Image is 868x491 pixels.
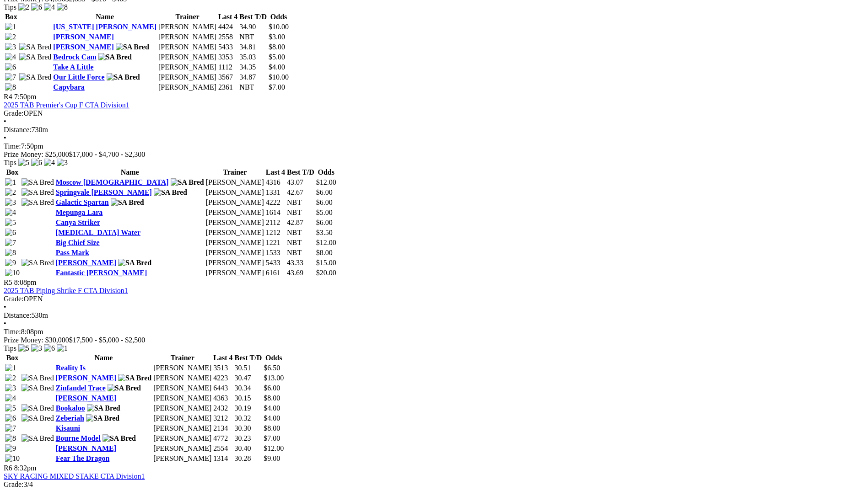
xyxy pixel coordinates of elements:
a: [PERSON_NAME] [56,374,116,382]
img: SA Bred [22,414,54,422]
img: 8 [5,249,16,257]
div: Prize Money: $30,000 [4,336,864,344]
span: $8.00 [316,249,333,256]
td: 34.35 [239,63,267,72]
a: Bedrock Cam [53,53,96,61]
td: 5433 [218,43,238,52]
td: [PERSON_NAME] [153,363,212,373]
a: Capybara [53,83,84,91]
td: 4222 [265,198,286,207]
td: 1212 [265,228,286,237]
td: 4772 [213,434,233,443]
a: Fantastic [PERSON_NAME] [56,269,147,277]
td: 30.47 [234,374,263,383]
a: [MEDICAL_DATA] Water [56,229,140,236]
span: $9.00 [264,454,280,462]
img: SA Bred [22,178,54,187]
div: 7:50pm [4,142,864,150]
td: [PERSON_NAME] [158,63,217,72]
a: Moscow [DEMOGRAPHIC_DATA] [56,178,169,186]
td: 34.90 [239,22,267,32]
span: $6.50 [264,364,280,372]
img: SA Bred [22,198,54,207]
td: 42.67 [286,188,315,197]
img: SA Bred [118,259,151,267]
td: 1331 [265,188,286,197]
td: [PERSON_NAME] [158,22,217,32]
span: $13.00 [264,374,284,382]
td: 1614 [265,208,286,217]
img: SA Bred [19,73,52,81]
a: Galactic Spartan [56,198,109,206]
td: 3353 [218,53,238,62]
td: 2361 [218,83,238,92]
td: 4363 [213,394,233,403]
th: Last 4 [265,168,286,177]
img: 6 [31,159,42,167]
a: Springvale [PERSON_NAME] [56,188,152,196]
img: SA Bred [22,404,54,412]
td: [PERSON_NAME] [158,32,217,42]
img: 1 [5,178,16,187]
td: 30.28 [234,454,263,463]
span: Time: [4,328,21,336]
td: 30.40 [234,444,263,453]
td: 43.07 [286,178,315,187]
div: 730m [4,126,864,134]
img: 4 [44,159,55,167]
th: Last 4 [213,353,233,363]
a: [PERSON_NAME] [53,33,113,41]
td: 1112 [218,63,238,72]
td: [PERSON_NAME] [158,73,217,82]
span: Tips [4,344,16,352]
span: • [4,117,6,125]
td: 2134 [213,424,233,433]
img: SA Bred [108,384,141,392]
img: 4 [5,394,16,402]
td: 2554 [213,444,233,453]
span: $12.00 [316,239,336,246]
td: 4316 [265,178,286,187]
td: 3567 [218,73,238,82]
span: $10.00 [269,73,289,81]
td: 43.69 [286,268,315,278]
a: [PERSON_NAME] [56,444,116,452]
td: 1314 [213,454,233,463]
th: Trainer [205,168,264,177]
img: 1 [57,344,68,352]
img: 4 [5,208,16,217]
span: $17,000 - $4,700 - $2,300 [69,150,146,158]
span: 7:50pm [14,93,37,101]
img: SA Bred [154,188,187,197]
td: 35.03 [239,53,267,62]
a: 2025 TAB Premier's Cup F CTA Division1 [4,101,129,109]
span: • [4,134,6,142]
img: 4 [5,53,16,61]
span: $15.00 [316,259,336,267]
td: [PERSON_NAME] [153,434,212,443]
img: 7 [5,239,16,247]
td: [PERSON_NAME] [205,228,264,237]
img: 7 [5,424,16,432]
span: Distance: [4,126,31,133]
img: 3 [57,159,68,167]
td: [PERSON_NAME] [153,454,212,463]
span: $7.00 [269,83,285,91]
img: 2 [5,188,16,197]
td: [PERSON_NAME] [205,198,264,207]
td: NBT [286,198,315,207]
a: Our Little Force [53,73,104,81]
th: Best T/D [234,353,263,363]
img: 8 [57,3,68,11]
td: [PERSON_NAME] [153,444,212,453]
td: [PERSON_NAME] [158,53,217,62]
td: 1533 [265,248,286,257]
td: [PERSON_NAME] [153,394,212,403]
span: $12.00 [264,444,284,452]
span: R5 [4,278,12,286]
img: 9 [5,444,16,453]
img: 6 [5,414,16,422]
td: [PERSON_NAME] [153,414,212,423]
img: 3 [5,384,16,392]
img: 6 [5,229,16,237]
